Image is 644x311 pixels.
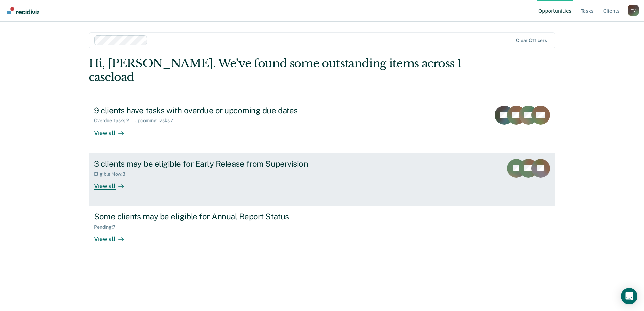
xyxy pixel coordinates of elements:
[94,124,132,137] div: View all
[94,224,121,230] div: Pending : 7
[628,5,639,16] div: T V
[89,153,555,206] a: 3 clients may be eligible for Early Release from SupervisionEligible Now:3View all
[89,57,462,84] div: Hi, [PERSON_NAME]. We’ve found some outstanding items across 1 caseload
[94,118,134,124] div: Overdue Tasks : 2
[134,118,179,124] div: Upcoming Tasks : 7
[94,171,131,177] div: Eligible Now : 3
[94,177,132,190] div: View all
[94,159,330,169] div: 3 clients may be eligible for Early Release from Supervision
[628,5,639,16] button: Profile dropdown button
[89,100,555,153] a: 9 clients have tasks with overdue or upcoming due datesOverdue Tasks:2Upcoming Tasks:7View all
[89,206,555,259] a: Some clients may be eligible for Annual Report StatusPending:7View all
[516,38,547,43] div: Clear officers
[94,230,132,243] div: View all
[7,7,39,14] img: Recidiviz
[621,288,637,304] div: Open Intercom Messenger
[94,212,330,221] div: Some clients may be eligible for Annual Report Status
[94,106,330,115] div: 9 clients have tasks with overdue or upcoming due dates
